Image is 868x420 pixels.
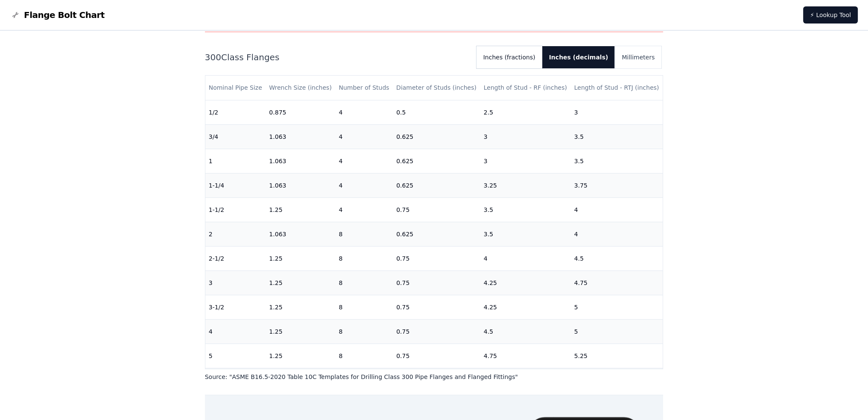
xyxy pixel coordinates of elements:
td: 1.063 [266,124,335,149]
td: 4.75 [480,368,571,392]
td: 8 [335,246,393,270]
td: 4 [335,197,393,222]
td: 5 [205,344,266,368]
a: Flange Bolt Chart LogoFlange Bolt Chart [10,9,105,21]
td: 3.5 [571,149,663,173]
td: 3-1/2 [205,295,266,319]
td: 8 [335,344,393,368]
td: 1.25 [266,344,335,368]
td: 4.5 [480,319,571,344]
td: 6 [205,368,266,392]
td: 4 [335,124,393,149]
button: Millimeters [615,46,661,68]
td: 4 [480,246,571,270]
td: 1-1/4 [205,173,266,197]
td: 8 [335,295,393,319]
td: 4 [571,222,663,246]
td: 4 [205,319,266,344]
td: 0.75 [393,270,480,295]
td: 4.5 [571,246,663,270]
td: 1.063 [266,222,335,246]
span: Flange Bolt Chart [24,9,105,21]
td: 1.25 [266,246,335,270]
th: Wrench Size (inches) [266,76,335,100]
td: 0.5 [393,100,480,124]
td: 3 [480,149,571,173]
td: 3.75 [571,173,663,197]
td: 0.625 [393,173,480,197]
td: 3.5 [480,222,571,246]
td: 5.25 [571,344,663,368]
td: 4 [335,149,393,173]
td: 3 [205,270,266,295]
td: 0.75 [393,295,480,319]
td: 3.5 [480,197,571,222]
td: 0.625 [393,124,480,149]
td: 3.5 [571,124,663,149]
td: 0.875 [266,100,335,124]
td: 1.25 [266,197,335,222]
td: 3 [480,124,571,149]
td: 0.75 [393,246,480,270]
td: 8 [335,319,393,344]
td: 4 [335,173,393,197]
td: 1 [205,149,266,173]
td: 2-1/2 [205,246,266,270]
td: 3 [571,100,663,124]
td: 0.75 [393,368,480,392]
td: 0.75 [393,344,480,368]
img: Flange Bolt Chart Logo [10,10,20,20]
td: 2 [205,222,266,246]
th: Nominal Pipe Size [205,76,266,100]
td: 0.625 [393,149,480,173]
td: 4 [571,197,663,222]
th: Length of Stud - RF (inches) [480,76,571,100]
td: 5.5 [571,368,663,392]
td: 4 [335,100,393,124]
td: 0.75 [393,319,480,344]
th: Diameter of Studs (inches) [393,76,480,100]
td: 1.063 [266,149,335,173]
td: 1.25 [266,368,335,392]
td: 4.25 [480,295,571,319]
th: Number of Studs [335,76,393,100]
td: 1.063 [266,173,335,197]
td: 0.75 [393,197,480,222]
h2: 300 Class Flanges [205,51,470,63]
button: Inches (decimals) [542,46,615,68]
td: 8 [335,270,393,295]
td: 4.75 [480,344,571,368]
td: 1.25 [266,270,335,295]
td: 1.25 [266,295,335,319]
p: Source: " ASME B16.5-2020 Table 10C Templates for Drilling Class 300 Pipe Flanges and Flanged Fit... [205,373,663,381]
td: 3.25 [480,173,571,197]
td: 4.25 [480,270,571,295]
td: 4.75 [571,270,663,295]
td: 1/2 [205,100,266,124]
td: 0.625 [393,222,480,246]
td: 8 [335,222,393,246]
td: 2.5 [480,100,571,124]
td: 1-1/2 [205,197,266,222]
td: 5 [571,295,663,319]
td: 1.25 [266,319,335,344]
th: Length of Stud - RTJ (inches) [571,76,663,100]
button: Inches (fractions) [476,46,542,68]
td: 3/4 [205,124,266,149]
a: ⚡ Lookup Tool [803,6,858,23]
td: 5 [571,319,663,344]
td: 12 [335,368,393,392]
